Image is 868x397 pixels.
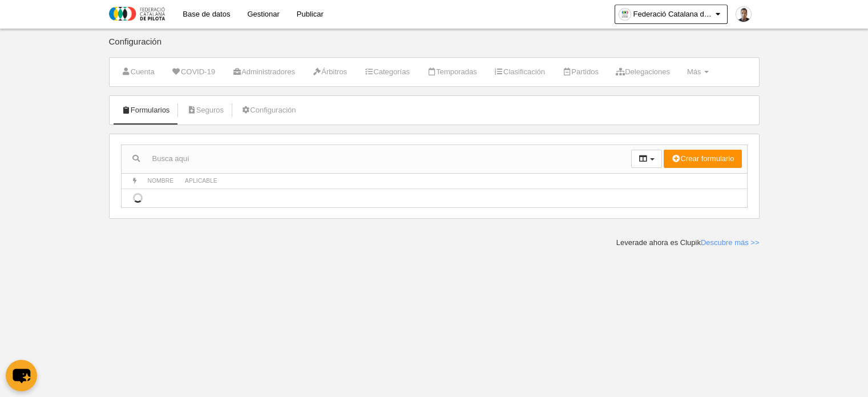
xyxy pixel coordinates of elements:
img: Federació Catalana de Pilota [109,7,165,21]
span: Federació Catalana de Pilota [633,9,713,20]
a: Categorías [358,63,416,81]
a: Cuenta [115,63,161,81]
span: Nombre [148,178,174,184]
a: COVID-19 [165,63,221,81]
span: Aplicable [185,178,217,184]
a: Temporadas [421,63,483,81]
img: Pa7rUElv1kqe.30x30.jpg [736,7,751,22]
a: Delegaciones [609,63,676,81]
a: Formularios [115,102,176,119]
span: Más [687,67,701,76]
a: Administradores [226,63,301,81]
div: Leverade ahora es Clupik [616,238,760,248]
a: Más [681,63,715,81]
a: Descubre más >> [701,238,760,247]
button: Crear formulario [664,150,741,168]
a: Árbitros [306,63,353,81]
img: OameYsTrywk4.30x30.jpg [619,9,631,20]
a: Clasificación [488,63,551,81]
a: Partidos [556,63,605,81]
div: Configuración [109,37,760,57]
a: Seguros [180,102,230,119]
button: chat-button [6,360,37,391]
a: Federació Catalana de Pilota [615,5,728,24]
input: Busca aquí [122,150,631,167]
a: Configuración [235,102,302,119]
